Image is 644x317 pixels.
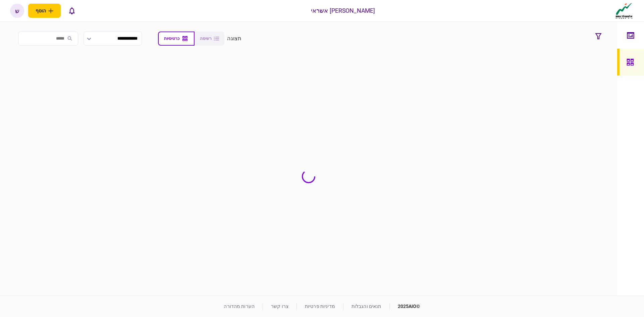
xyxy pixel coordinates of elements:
button: כרטיסיות [158,32,195,46]
a: מדיניות פרטיות [305,304,335,309]
span: רשימה [200,36,212,41]
button: פתח תפריט להוספת לקוח [28,4,61,18]
div: תצוגה [227,35,241,43]
div: [PERSON_NAME] אשראי [311,6,375,15]
button: רשימה [195,32,224,46]
span: כרטיסיות [164,36,179,41]
a: הערות מהדורה [224,304,255,309]
div: © 2025 AIO [389,303,420,310]
a: תנאים והגבלות [352,304,381,309]
button: פתח רשימת התראות [65,4,79,18]
button: ש [10,4,24,18]
img: client company logo [614,2,634,19]
a: צרו קשר [271,304,288,309]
